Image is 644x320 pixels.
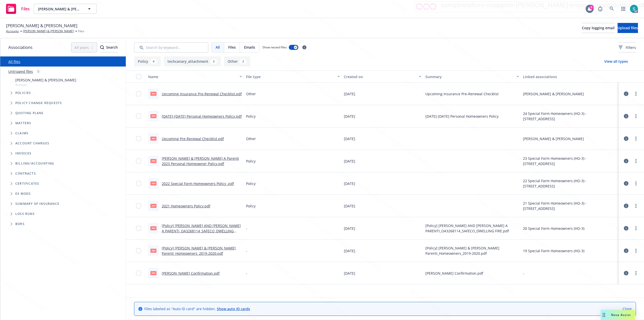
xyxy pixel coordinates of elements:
[246,74,334,79] div: File type
[15,77,76,83] span: [PERSON_NAME] & [PERSON_NAME]
[148,74,236,79] div: Name
[633,203,639,209] a: more
[423,71,521,83] button: Summary
[523,74,617,79] div: Linked associations
[633,91,639,97] a: more
[150,159,156,163] span: pdf
[425,114,499,119] span: [DATE]-[DATE] Personal Homeowners Policy
[523,91,584,97] div: [PERSON_NAME] & [PERSON_NAME]
[425,91,499,97] span: Upcoming Insurance Pre-Renewal Checklist
[618,23,638,33] button: Upload files
[344,74,416,79] div: Created on
[162,246,236,256] a: [Policy] [PERSON_NAME] & [PERSON_NAME] Parenti_Homeowners_2019-2020.pdf
[523,178,617,189] div: 22 Special Form Homeowners (HO-3) - [STREET_ADDRESS]
[246,248,247,253] span: -
[150,137,156,140] span: pdf
[344,181,355,186] span: [DATE]
[425,245,519,256] span: [Policy] [PERSON_NAME] & [PERSON_NAME] Parenti_Homeowners_2019-2020.pdf
[78,29,84,34] span: Files
[162,136,224,141] a: Upcoming Pre-Renewal Checklist.pdf
[0,76,126,158] div: Tree Example
[34,4,97,14] button: [PERSON_NAME] & [PERSON_NAME]
[589,5,594,9] div: 6
[150,226,156,230] span: pdf
[136,203,141,208] input: Toggle Row Selected
[633,248,639,254] a: more
[523,226,584,231] div: 20 Special Form Homeowners (HO-3)
[244,45,255,50] span: Emails
[601,310,635,320] button: Nova Assist
[425,223,519,234] span: [Policy] [PERSON_NAME] AND [PERSON_NAME] A PARENTI_OA3268114_SAFECO_DWELLING FIRE.pdf
[633,158,639,164] a: more
[35,69,42,74] div: 0
[100,45,104,49] svg: Search
[150,114,156,118] span: pdf
[100,43,118,52] div: Search
[246,91,256,97] span: Other
[228,45,236,50] span: Files
[8,59,20,64] a: All files
[523,271,524,276] div: -
[150,181,156,185] span: pdf
[344,91,355,97] span: [DATE]
[246,114,256,119] span: Policy
[618,25,638,30] span: Upload files
[240,59,247,64] div: 2
[136,248,141,253] input: Toggle Row Selected
[619,42,636,52] button: Filters
[146,71,244,83] button: Name
[425,74,514,79] div: Summary
[623,306,632,311] a: Close
[262,45,287,49] span: Show nested files
[15,102,62,105] span: Policy change requests
[15,222,25,226] span: BORs
[619,45,636,50] span: Filters
[596,56,636,67] button: View all types
[150,271,156,275] span: pdf
[15,132,28,135] span: Claims
[15,202,59,205] span: Summary of insurance
[344,114,355,119] span: [DATE]
[6,22,77,29] span: [PERSON_NAME] & [PERSON_NAME]
[246,158,256,164] span: Policy
[246,136,256,141] span: Other
[582,23,615,33] button: Copy logging email
[136,136,141,141] input: Toggle Row Selected
[144,306,250,311] span: Files labeled as "Auto ID card" are hidden.
[136,91,141,96] input: Toggle Row Selected
[633,113,639,119] a: more
[150,249,156,252] span: pdf
[21,7,30,11] span: Files
[633,225,639,231] a: more
[344,226,355,231] span: [DATE]
[601,310,607,320] div: Drag to move
[344,248,355,253] span: [DATE]
[162,204,210,208] a: 2021 Homeowners Policy.pdf
[626,45,636,50] span: Filters
[136,158,141,164] input: Toggle Row Selected
[15,172,36,175] span: Contracts
[136,181,141,186] input: Toggle Row Selected
[15,182,39,185] span: Certificates
[15,152,32,155] span: Invoices
[15,142,49,145] span: Account charges
[246,226,247,231] span: -
[15,212,35,215] span: Loss Runs
[15,162,54,165] span: Billing/Accounting
[523,201,617,211] div: 21 Special Form Homeowners (HO-3) - [STREET_ADDRESS]
[136,74,141,79] input: Select all
[100,42,118,52] button: SearchSearch
[523,136,584,141] div: [PERSON_NAME] & [PERSON_NAME]
[607,4,617,14] a: Search
[15,91,31,94] span: Policies
[162,223,241,239] a: [Policy] [PERSON_NAME] AND [PERSON_NAME] A PARENTI_OA3268114_SAFECO_DWELLING FIRE.pdf
[216,45,220,50] span: All
[136,271,141,276] input: Toggle Row Selected
[633,270,639,276] a: more
[15,122,31,125] span: Matters
[0,158,126,229] div: Folder Tree Example
[633,136,639,142] a: more
[6,29,19,34] a: Accounts
[633,180,639,186] a: more
[136,226,141,231] input: Toggle Row Selected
